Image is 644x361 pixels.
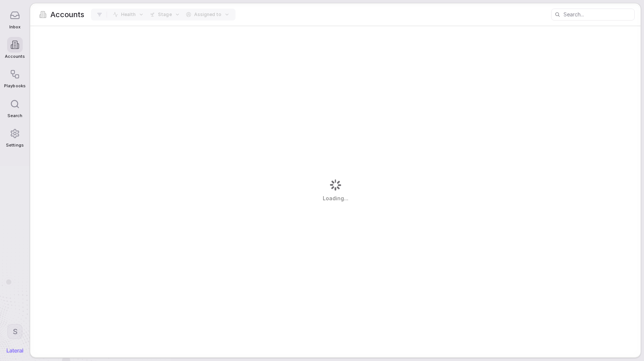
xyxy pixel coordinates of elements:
a: Settings [4,122,25,151]
img: Lateral [7,348,23,353]
span: S [13,327,18,336]
span: Assigned to [194,12,221,18]
span: Playbooks [4,84,25,88]
span: Search [7,113,22,118]
span: Inbox [9,25,20,29]
span: Loading... [323,195,348,202]
span: Accounts [5,54,25,59]
a: Playbooks [4,63,25,92]
a: Accounts [4,33,25,63]
span: Stage [158,12,171,18]
a: Inbox [4,4,25,33]
span: Settings [6,143,23,148]
span: Accounts [50,9,84,20]
span: Health [121,12,136,18]
input: Search... [563,9,634,20]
